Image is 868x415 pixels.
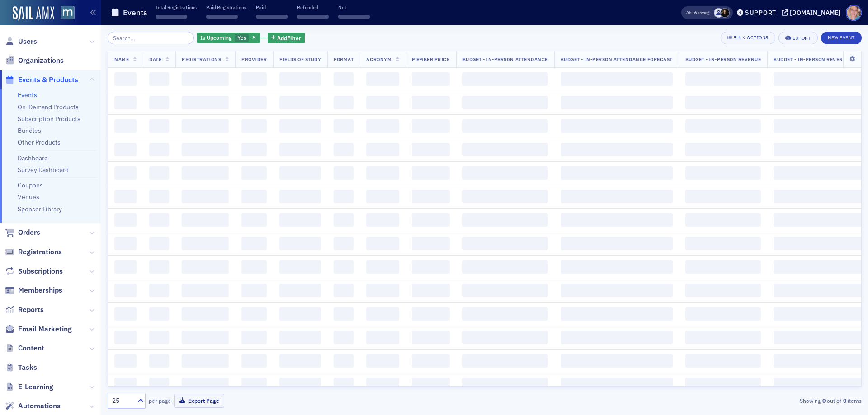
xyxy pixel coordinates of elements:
[241,143,267,156] span: ‌
[182,378,229,391] span: ‌
[561,166,673,180] span: ‌
[366,72,399,86] span: ‌
[745,9,776,17] div: Support
[13,6,54,21] img: SailAMX
[334,56,354,62] span: Format
[685,284,761,297] span: ‌
[149,56,161,62] span: Date
[182,72,229,86] span: ‌
[114,166,137,180] span: ‌
[412,72,449,86] span: ‌
[149,378,169,391] span: ‌
[721,32,775,44] button: Bulk Actions
[18,205,62,213] a: Sponsor Library
[241,307,267,321] span: ‌
[5,285,62,295] a: Memberships
[412,284,449,297] span: ‌
[793,36,811,41] div: Export
[149,213,169,227] span: ‌
[182,143,229,156] span: ‌
[412,143,449,156] span: ‌
[782,9,844,16] button: [DOMAIN_NAME]
[182,96,229,109] span: ‌
[412,307,449,321] span: ‌
[241,331,267,344] span: ‌
[18,56,64,65] span: Organizations
[149,143,169,156] span: ‌
[462,119,548,133] span: ‌
[366,190,399,203] span: ‌
[5,305,44,315] a: Reports
[821,33,862,41] a: New Event
[18,343,44,353] span: Content
[114,284,137,297] span: ‌
[279,260,321,274] span: ‌
[366,354,399,368] span: ‌
[685,213,761,227] span: ‌
[412,96,449,109] span: ‌
[334,119,354,133] span: ‌
[778,32,818,44] button: Export
[114,96,137,109] span: ‌
[462,72,548,86] span: ‌
[149,396,171,405] label: per page
[561,354,673,368] span: ‌
[241,56,267,62] span: Provider
[241,119,267,133] span: ‌
[279,237,321,250] span: ‌
[114,56,129,62] span: Name
[241,96,267,109] span: ‌
[182,56,221,62] span: Registrations
[462,260,548,274] span: ‌
[123,7,147,18] h1: Events
[149,190,169,203] span: ‌
[334,143,354,156] span: ‌
[366,96,399,109] span: ‌
[366,307,399,321] span: ‌
[206,15,238,19] span: ‌
[114,331,137,344] span: ‌
[18,324,72,334] span: Email Marketing
[18,285,62,295] span: Memberships
[241,72,267,86] span: ‌
[18,305,44,315] span: Reports
[18,266,63,276] span: Subscriptions
[617,396,862,405] div: Showing out of items
[366,213,399,227] span: ‌
[197,33,260,44] div: Yes
[5,363,37,373] a: Tasks
[114,354,137,368] span: ‌
[733,35,769,40] div: Bulk Actions
[237,34,246,41] span: Yes
[338,4,370,10] p: Net
[279,354,321,368] span: ‌
[279,331,321,344] span: ‌
[241,166,267,180] span: ‌
[149,260,169,274] span: ‌
[366,143,399,156] span: ‌
[685,190,761,203] span: ‌
[685,260,761,274] span: ‌
[366,260,399,274] span: ‌
[5,401,61,411] a: Automations
[561,260,673,274] span: ‌
[149,237,169,250] span: ‌
[149,331,169,344] span: ‌
[279,213,321,227] span: ‌
[366,237,399,250] span: ‌
[279,190,321,203] span: ‌
[182,237,229,250] span: ‌
[561,237,673,250] span: ‌
[685,96,761,109] span: ‌
[334,166,354,180] span: ‌
[5,324,72,334] a: Email Marketing
[200,34,232,41] span: Is Upcoming
[334,213,354,227] span: ‌
[279,72,321,86] span: ‌
[18,138,61,146] a: Other Products
[462,307,548,321] span: ‌
[686,9,709,16] span: Viewing
[561,378,673,391] span: ‌
[241,213,267,227] span: ‌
